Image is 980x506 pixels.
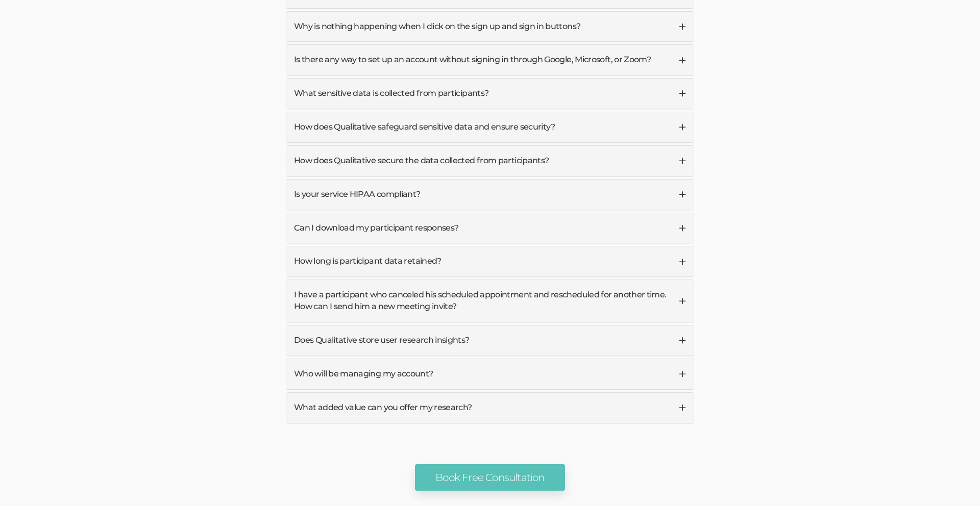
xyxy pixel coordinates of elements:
a: I have a participant who canceled his scheduled appointment and rescheduled for another time. How... [286,280,694,322]
a: What added value can you offer my research? [286,393,694,423]
a: Book Free Consultation [415,464,565,491]
a: Is there any way to set up an account without signing in through Google, Microsoft, or Zoom? [286,45,694,75]
a: Does Qualitative store user research insights? [286,325,694,356]
a: What sensitive data is collected from participants? [286,79,694,109]
a: Why is nothing happening when I click on the sign up and sign in buttons? [286,12,694,42]
a: Is your service HIPAA compliant? [286,180,694,210]
a: Can I download my participant responses? [286,213,694,243]
a: Who will be managing my account? [286,359,694,389]
a: How does Qualitative safeguard sensitive data and ensure security? [286,112,694,142]
a: How does Qualitative secure the data collected from participants? [286,146,694,176]
a: How long is participant data retained? [286,246,694,276]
